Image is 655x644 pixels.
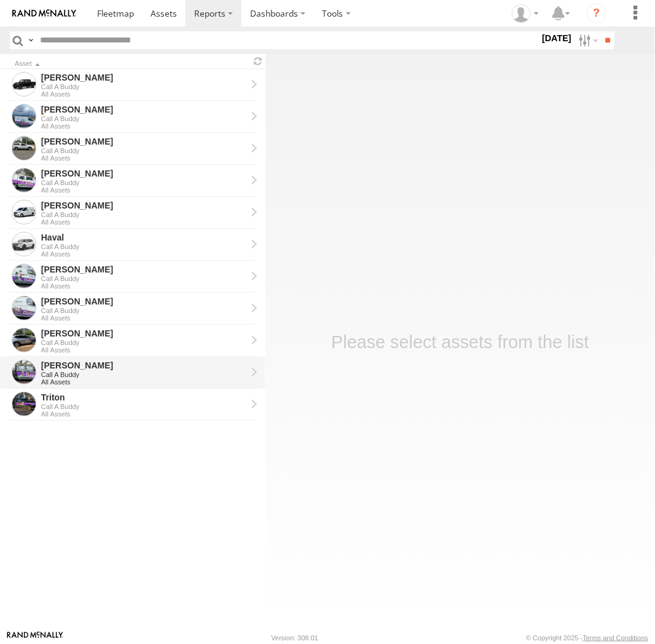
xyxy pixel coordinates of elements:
[12,9,76,18] img: rand-logo.svg
[41,168,246,179] div: Daniel - View Asset History
[41,115,246,122] div: Call A Buddy
[41,104,246,115] div: Jamie - View Asset History
[41,186,246,194] div: All Assets
[41,218,246,226] div: All Assets
[251,55,265,67] span: Refresh
[41,136,246,147] div: Andrew - View Asset History
[41,264,246,275] div: Tom - View Asset History
[41,346,246,354] div: All Assets
[41,371,246,378] div: Call A Buddy
[41,403,246,410] div: Call A Buddy
[41,72,246,83] div: Stan - View Asset History
[41,243,246,250] div: Call A Buddy
[41,307,246,314] div: Call A Buddy
[41,179,246,186] div: Call A Buddy
[26,31,36,49] label: Search Query
[41,250,246,258] div: All Assets
[526,634,648,642] div: © Copyright 2025 -
[583,634,648,642] a: Terms and Conditions
[41,410,246,418] div: All Assets
[41,83,246,90] div: Call A Buddy
[41,90,246,98] div: All Assets
[15,61,246,67] div: Click to Sort
[41,378,246,386] div: All Assets
[41,392,246,403] div: Triton - View Asset History
[41,147,246,154] div: Call A Buddy
[41,360,246,371] div: Kyle - View Asset History
[41,154,246,162] div: All Assets
[539,31,574,45] label: [DATE]
[41,122,246,130] div: All Assets
[574,31,600,49] label: Search Filter Options
[587,4,606,23] i: ?
[41,328,246,339] div: Chris - View Asset History
[41,232,246,243] div: Haval - View Asset History
[41,339,246,346] div: Call A Buddy
[272,634,318,642] div: Version: 308.01
[7,632,63,644] a: Visit our Website
[41,211,246,218] div: Call A Buddy
[41,314,246,322] div: All Assets
[508,4,543,23] div: Helen Mason
[41,200,246,211] div: Michael - View Asset History
[41,275,246,282] div: Call A Buddy
[41,296,246,307] div: Peter - View Asset History
[41,282,246,290] div: All Assets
